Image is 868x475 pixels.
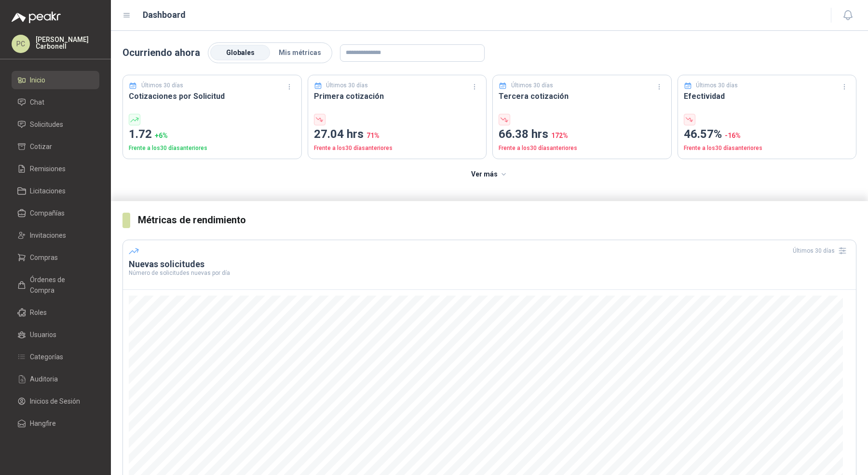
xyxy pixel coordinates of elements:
[12,204,99,222] a: Compañías
[129,258,850,270] h3: Nuevas solicitudes
[684,144,851,153] p: Frente a los 30 días anteriores
[12,160,99,178] a: Remisiones
[138,213,856,228] h3: Métricas de rendimiento
[12,326,99,344] a: Usuarios
[12,71,99,89] a: Inicio
[129,270,850,276] p: Número de solicitudes nuevas por día
[696,81,738,90] p: Últimos 30 días
[466,165,514,184] button: Ver más
[155,132,168,139] span: + 6 %
[30,274,90,296] span: Órdenes de Compra
[12,182,99,200] a: Licitaciones
[30,230,66,241] span: Invitaciones
[499,144,665,153] p: Frente a los 30 días anteriores
[511,81,553,90] p: Últimos 30 días
[226,49,255,56] span: Globales
[30,186,66,196] span: Licitaciones
[30,252,58,263] span: Compras
[499,125,665,144] p: 66.38 hrs
[12,35,30,53] div: PC
[12,414,99,433] a: Hangfire
[499,90,665,102] h3: Tercera cotización
[129,144,296,153] p: Frente a los 30 días anteriores
[30,418,56,429] span: Hangfire
[12,370,99,388] a: Auditoria
[12,93,99,111] a: Chat
[30,97,44,108] span: Chat
[551,132,568,139] span: 172 %
[30,163,66,174] span: Remisiones
[143,8,186,22] h1: Dashboard
[36,36,99,50] p: [PERSON_NAME] Carbonell
[30,141,52,152] span: Cotizar
[12,226,99,244] a: Invitaciones
[30,75,45,85] span: Inicio
[12,248,99,267] a: Compras
[326,81,368,90] p: Últimos 30 días
[12,12,61,23] img: Logo peakr
[30,352,63,362] span: Categorías
[12,271,99,299] a: Órdenes de Compra
[129,125,296,144] p: 1.72
[725,132,741,139] span: -16 %
[12,303,99,322] a: Roles
[279,49,321,56] span: Mis métricas
[314,125,481,144] p: 27.04 hrs
[314,90,481,102] h3: Primera cotización
[30,307,47,318] span: Roles
[793,243,850,258] div: Últimos 30 días
[314,144,481,153] p: Frente a los 30 días anteriores
[122,45,200,60] p: Ocurriendo ahora
[684,125,851,144] p: 46.57%
[12,348,99,366] a: Categorías
[30,119,63,130] span: Solicitudes
[366,132,380,139] span: 71 %
[141,81,183,90] p: Últimos 30 días
[30,396,80,407] span: Inicios de Sesión
[12,115,99,134] a: Solicitudes
[30,374,58,384] span: Auditoria
[30,208,65,218] span: Compañías
[684,90,851,102] h3: Efectividad
[12,392,99,410] a: Inicios de Sesión
[12,137,99,156] a: Cotizar
[30,329,56,340] span: Usuarios
[129,90,296,102] h3: Cotizaciones por Solicitud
